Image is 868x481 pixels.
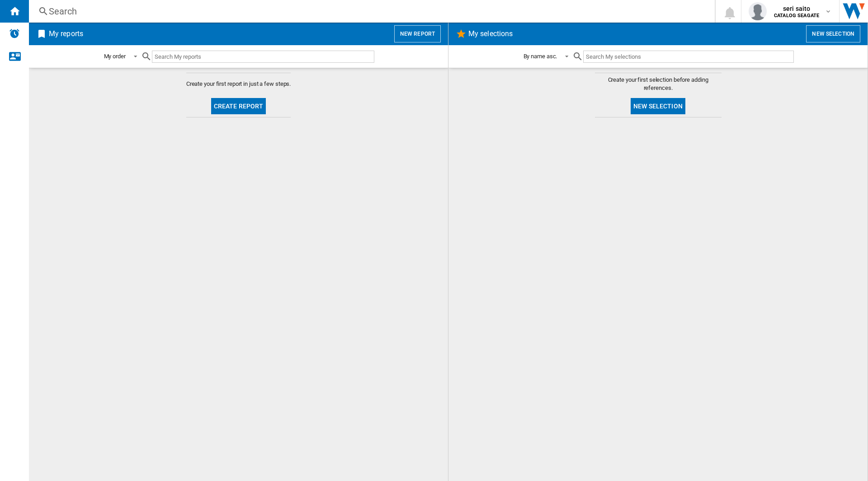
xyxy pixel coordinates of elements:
[631,98,685,114] button: New selection
[583,51,793,63] input: Search My selections
[524,53,557,60] div: By name asc.
[749,2,767,20] img: profile.jpg
[806,25,860,42] button: New selection
[211,98,266,114] button: Create report
[47,25,85,42] h2: My reports
[394,25,441,42] button: New report
[186,80,291,88] span: Create your first report in just a few steps.
[9,28,20,39] img: alerts-logo.svg
[774,4,819,13] span: seri saito
[104,53,126,60] div: My order
[49,5,691,18] div: Search
[152,51,374,63] input: Search My reports
[774,13,819,19] b: CATALOG SEAGATE
[467,25,514,42] h2: My selections
[595,76,722,92] span: Create your first selection before adding references.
